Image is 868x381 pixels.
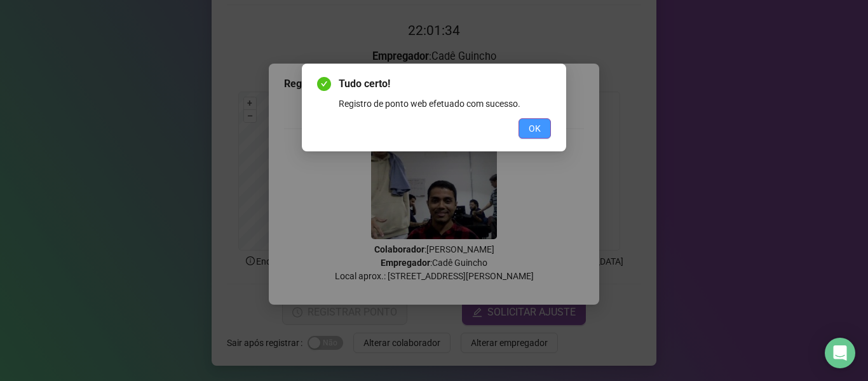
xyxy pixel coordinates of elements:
button: OK [519,118,551,139]
div: Registro de ponto web efetuado com sucesso. [339,97,551,111]
span: check-circle [317,77,331,91]
div: Open Intercom Messenger [825,338,855,368]
span: Tudo certo! [339,76,551,92]
span: OK [529,121,541,135]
